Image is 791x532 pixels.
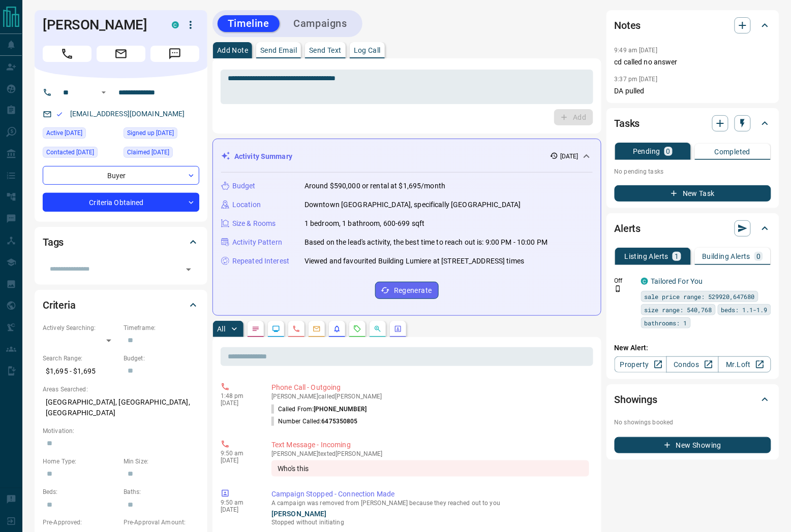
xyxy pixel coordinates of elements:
p: Campaign Stopped - Connection Made [271,489,589,500]
div: Criteria [43,293,199,317]
h2: Criteria [43,297,76,313]
p: Viewed and favourited Building Lumiere at [STREET_ADDRESS] times [305,256,524,267]
svg: Push Notification Only [615,285,622,292]
p: 9:49 am [DATE] [615,47,658,54]
p: Budget: [124,354,199,363]
span: [PHONE_NUMBER] [314,406,367,413]
p: [DATE] [221,506,256,513]
svg: Notes [252,325,260,333]
button: Regenerate [375,282,439,299]
a: Tailored For You [651,277,703,285]
p: Search Range: [43,354,118,363]
svg: Agent Actions [394,325,402,333]
h2: Tags [43,234,64,250]
div: Fri Sep 12 2025 [43,127,118,142]
h2: Alerts [615,220,641,237]
p: Around $590,000 or rental at $1,695/month [305,181,445,191]
svg: Opportunities [374,325,382,333]
p: [DATE] [221,457,256,464]
div: Fri Sep 12 2025 [124,147,199,161]
p: Size & Rooms [232,218,276,229]
p: Building Alerts [702,253,750,260]
div: Wed May 28 2025 [124,127,199,142]
p: [PERSON_NAME] texted [PERSON_NAME] [271,450,589,457]
p: Min Size: [124,457,199,466]
span: 6475350805 [322,418,358,425]
div: Mon Sep 15 2025 [43,147,118,161]
svg: Email Valid [56,111,63,118]
p: $1,695 - $1,695 [43,363,118,380]
span: sale price range: 529920,647680 [645,291,755,302]
p: Pre-Approved: [43,518,118,527]
span: size range: 540,768 [645,305,712,315]
p: A campaign was removed from [PERSON_NAME] because they reached out to you [271,500,589,507]
p: Phone Call - Outgoing [271,382,589,393]
p: 1 bedroom, 1 bathroom, 600-699 sqft [305,218,425,229]
p: Location [232,199,261,210]
a: Mr.Loft [718,356,771,373]
svg: Lead Browsing Activity [272,325,280,333]
p: Number Called: [271,417,358,426]
p: Called From: [271,405,367,414]
p: Off [615,276,635,285]
button: New Task [615,185,771,202]
p: cd called no answer [615,57,771,68]
svg: Listing Alerts [333,325,341,333]
p: Text Message - Incoming [271,440,589,450]
p: Listing Alerts [625,253,669,260]
div: Tasks [615,111,771,136]
p: 0 [666,148,671,155]
span: beds: 1.1-1.9 [721,305,768,315]
p: Log Call [354,47,381,54]
p: DA pulled [615,86,771,96]
svg: Emails [313,325,321,333]
div: Activity Summary[DATE] [221,147,593,166]
h2: Notes [615,17,641,34]
a: Condos [666,356,719,373]
button: Open [181,262,196,277]
p: Areas Searched: [43,385,199,394]
div: Who's this [271,460,589,477]
p: 1 [675,253,679,260]
p: All [217,325,225,332]
p: Activity Summary [234,151,292,162]
p: No showings booked [615,418,771,427]
p: 0 [756,253,760,260]
p: 9:50 am [221,450,256,457]
p: 1:48 pm [221,392,256,400]
p: Motivation: [43,426,199,436]
span: bathrooms: 1 [645,318,687,328]
h1: [PERSON_NAME] [43,17,157,33]
button: Timeline [218,15,280,32]
div: Notes [615,13,771,38]
a: Property [615,356,667,373]
p: Timeframe: [124,323,199,332]
p: Add Note [217,47,248,54]
p: Activity Pattern [232,237,282,248]
p: 3:37 pm [DATE] [615,76,658,83]
span: Active [DATE] [46,128,82,138]
span: Contacted [DATE] [46,147,94,157]
p: [PERSON_NAME] called [PERSON_NAME] [271,393,589,400]
div: condos.ca [641,278,648,285]
a: [EMAIL_ADDRESS][DOMAIN_NAME] [70,110,185,118]
div: Showings [615,387,771,412]
p: Baths: [124,487,199,496]
p: Pending [633,148,660,155]
h2: Tasks [615,115,640,131]
button: Campaigns [284,15,357,32]
p: Pre-Approval Amount: [124,518,199,527]
p: Budget [232,181,256,191]
p: [DATE] [560,152,579,161]
div: Alerts [615,216,771,241]
div: Tags [43,230,199,254]
p: No pending tasks [615,164,771,179]
p: Send Email [260,47,297,54]
svg: Requests [353,325,361,333]
p: Beds: [43,487,118,496]
p: Repeated Interest [232,256,289,267]
button: New Showing [615,437,771,453]
span: Message [150,46,199,62]
p: Completed [715,148,751,155]
div: Criteria Obtained [43,193,199,212]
